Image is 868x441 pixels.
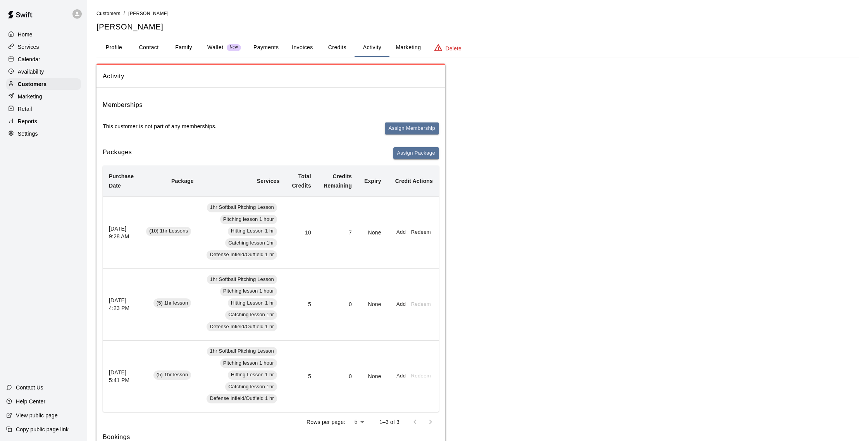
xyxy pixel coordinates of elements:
th: [DATE] 4:23 PM [103,269,140,341]
a: Reports [6,115,81,127]
button: Payments [247,38,285,57]
button: Credits [320,38,355,57]
button: Marketing [389,38,427,57]
button: Profile [96,38,131,57]
p: Home [18,31,33,38]
a: Customers [96,10,121,16]
button: Assign Package [393,147,439,159]
a: Home [6,29,81,40]
nav: breadcrumb [96,9,859,18]
p: Help Center [16,398,45,405]
h6: Memberships [103,100,143,110]
span: Pitching lesson 1 hour [220,288,277,295]
button: Activity [355,38,389,57]
td: 10 [286,196,317,269]
button: Contact [131,38,166,57]
td: None [358,196,387,269]
b: Purchase Date [109,173,134,189]
span: Pitching lesson 1 hour [220,360,277,367]
div: 5 [348,416,367,427]
table: simple table [103,165,439,412]
button: Assign Membership [385,122,439,134]
a: Settings [6,128,81,140]
button: Family [166,38,201,57]
button: Redeem [409,226,433,238]
span: Hitting Lesson 1 hr [228,371,277,379]
p: Availability [18,68,44,76]
p: Delete [446,45,462,52]
b: Services [257,178,280,184]
b: Credits Remaining [324,173,352,189]
li: / [124,9,125,17]
b: Package [171,178,194,184]
a: (5) 1hr lesson [153,372,194,379]
a: (10) 1hr Lessons [146,229,193,235]
p: Calendar [18,55,40,63]
p: Copy public page link [16,425,69,433]
button: Add [394,298,409,310]
span: Customers [96,11,121,16]
span: Defense Infield/Outfield 1 hr [207,251,277,258]
b: Credit Actions [395,178,433,184]
span: 1hr Softball Pitching Lesson [207,276,277,283]
b: Total Credits [292,173,311,189]
h5: [PERSON_NAME] [96,22,859,32]
p: Marketing [18,93,42,100]
p: This customer is not part of any memberships. [103,122,217,130]
p: Contact Us [16,384,43,391]
span: Catching lesson 1hr [225,383,277,391]
p: Rows per page: [307,418,345,426]
p: Settings [18,130,38,138]
span: Pitching lesson 1 hour [220,216,277,223]
p: View public page [16,412,58,419]
a: Retail [6,103,81,115]
a: Availability [6,66,81,78]
td: 5 [286,269,317,341]
span: Activity [103,71,439,81]
span: Catching lesson 1hr [225,239,277,247]
span: 1hr Softball Pitching Lesson [207,204,277,211]
button: Add [394,370,409,382]
span: [PERSON_NAME] [128,11,169,16]
span: Catching lesson 1hr [225,311,277,319]
span: New [227,45,241,50]
span: Defense Infield/Outfield 1 hr [207,323,277,331]
span: Defense Infield/Outfield 1 hr [207,395,277,402]
td: 0 [317,269,358,341]
td: 5 [286,340,317,412]
div: basic tabs example [96,38,859,57]
th: [DATE] 9:28 AM [103,196,140,269]
button: Invoices [285,38,320,57]
td: None [358,340,387,412]
h6: Packages [103,147,132,159]
a: Customers [6,78,81,90]
a: Services [6,41,81,53]
p: 1–3 of 3 [379,418,400,426]
span: (5) 1hr lesson [153,300,191,307]
span: (10) 1hr Lessons [146,227,191,235]
p: Retail [18,105,32,113]
td: None [358,269,387,341]
a: Marketing [6,91,81,102]
span: Hitting Lesson 1 hr [228,227,277,235]
th: [DATE] 5:41 PM [103,340,140,412]
p: Customers [18,80,46,88]
a: Calendar [6,53,81,65]
span: Hitting Lesson 1 hr [228,300,277,307]
td: 0 [317,340,358,412]
span: (5) 1hr lesson [153,371,191,379]
button: Add [394,226,409,238]
p: Services [18,43,39,51]
span: 1hr Softball Pitching Lesson [207,348,277,355]
td: 7 [317,196,358,269]
b: Expiry [364,178,381,184]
